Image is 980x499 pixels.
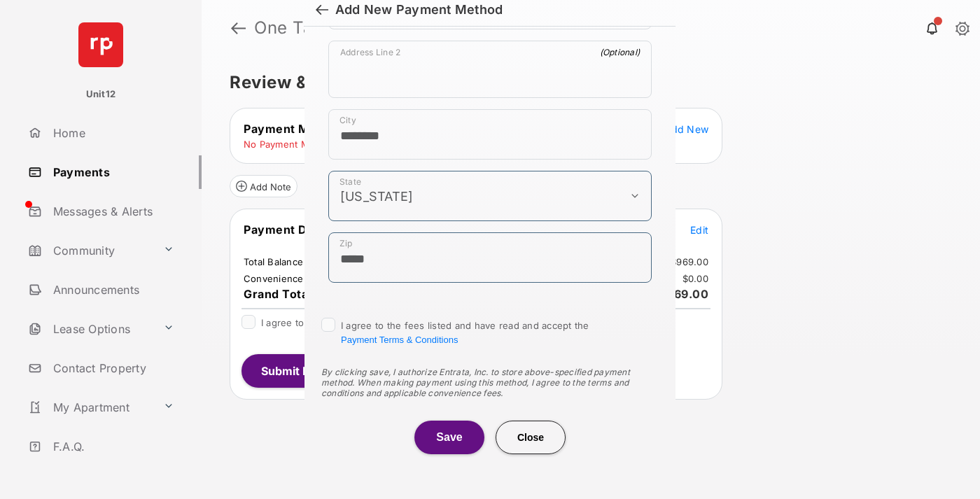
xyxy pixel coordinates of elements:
[414,421,484,454] button: Save
[496,421,566,454] button: Close
[321,367,659,398] div: By clicking save, I authorize Entrata, Inc. to store above-specified payment method. When making ...
[341,335,458,345] button: I agree to the fees listed and have read and accept the
[328,109,652,160] div: payment_method_screening[postal_addresses][locality]
[328,171,652,221] div: payment_method_screening[postal_addresses][administrativeArea]
[335,2,503,17] div: Add New Payment Method
[341,320,589,345] span: I agree to the fees listed and have read and accept the
[328,41,652,98] div: payment_method_screening[postal_addresses][addressLine2]
[328,232,652,283] div: payment_method_screening[postal_addresses][postalCode]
